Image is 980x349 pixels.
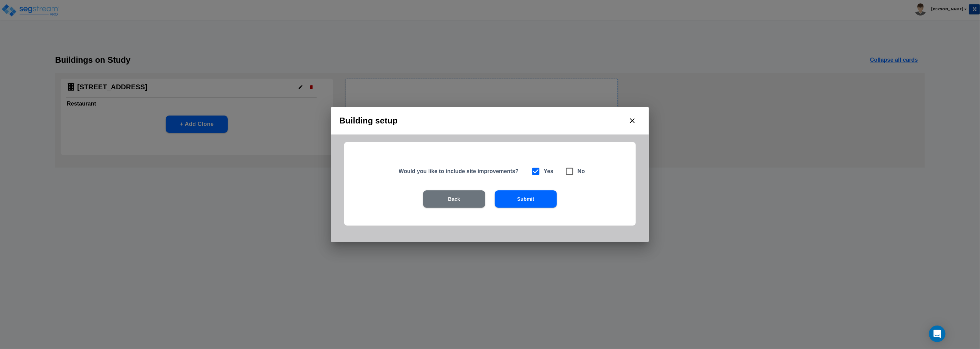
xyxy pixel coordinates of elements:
h2: Building setup [331,107,649,134]
button: Back [423,190,485,208]
h5: Would you like to include site improvements? [399,168,522,175]
h6: No [578,167,585,176]
div: Open Intercom Messenger [929,326,946,342]
button: close [624,112,641,129]
h6: Yes [544,167,553,176]
button: Submit [495,190,557,208]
